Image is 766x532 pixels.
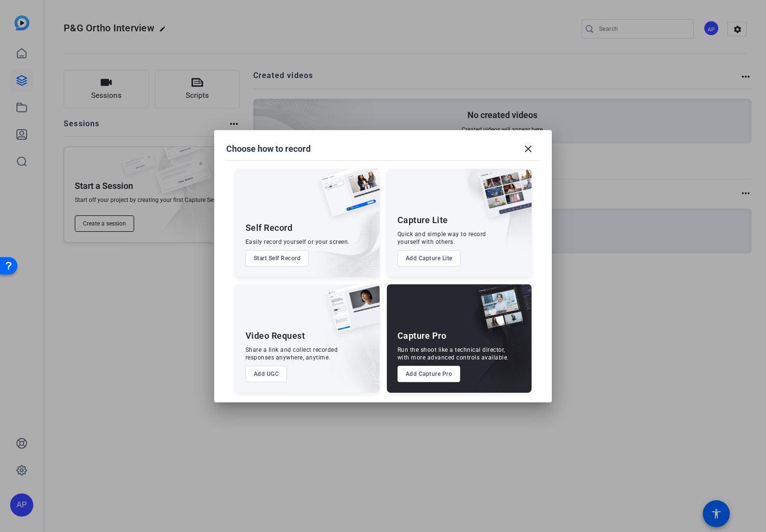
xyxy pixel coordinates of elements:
[246,366,287,382] button: Add UGC
[313,169,380,226] img: self-record.png
[397,346,509,361] div: Run the shoot like a technical director, with more advanced controls available.
[226,143,311,155] h1: Choose how to record
[320,284,380,343] img: ugc-content.png
[246,238,350,246] div: Easily record yourself or your screen.
[460,296,532,393] img: embarkstudio-capture-pro.png
[468,284,532,343] img: capture-pro.png
[246,222,293,234] div: Self Record
[246,346,338,361] div: Share a link and collect recorded responses anywhere, anytime.
[296,189,380,277] img: embarkstudio-self-record.png
[522,143,534,155] mat-icon: close
[397,230,486,246] div: Quick and simple way to record yourself with others.
[445,169,532,265] img: embarkstudio-capture-lite.png
[397,214,448,226] div: Capture Lite
[324,314,380,393] img: embarkstudio-ugc-content.png
[472,169,532,227] img: capture-lite.png
[246,330,305,342] div: Video Request
[397,366,461,382] button: Add Capture Pro
[246,250,309,266] button: Start Self Record
[397,330,447,342] div: Capture Pro
[397,250,461,266] button: Add Capture Lite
